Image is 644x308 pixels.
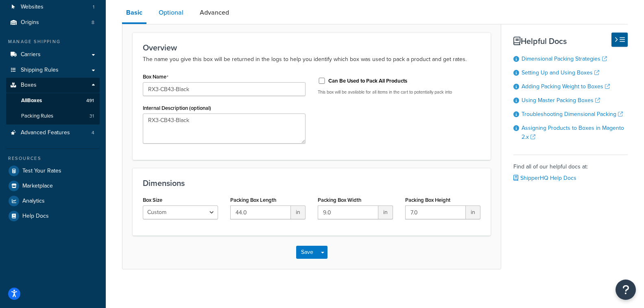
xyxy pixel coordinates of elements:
a: Shipping Rules [6,63,100,78]
span: Marketplace [22,183,53,190]
a: Using Master Packing Boxes [522,96,600,105]
label: Box Size [143,197,162,203]
h3: Overview [143,43,480,52]
li: Advanced Features [6,125,100,140]
span: in [466,205,480,219]
span: in [378,205,393,219]
label: Packing Box Length [230,197,276,203]
a: AllBoxes491 [6,93,100,108]
a: Analytics [6,194,100,208]
button: Open Resource Center [616,280,636,300]
a: Dimensional Packing Strategies [522,55,607,63]
span: Packing Rules [21,113,53,120]
a: Carriers [6,47,100,62]
button: Save [296,246,318,259]
a: Troubleshooting Dimensional Packing [522,110,623,118]
li: Origins [6,15,100,30]
label: Packing Box Height [405,197,450,203]
span: in [291,205,306,219]
span: 491 [86,97,94,104]
span: 4 [92,129,94,136]
label: Internal Description (optional) [143,105,211,111]
p: The name you give this box will be returned in the logs to help you identify which box was used t... [143,55,480,64]
a: Origins8 [6,15,100,30]
li: Boxes [6,78,100,124]
span: Websites [21,4,44,11]
span: 31 [90,113,94,120]
p: This box will be available for all items in the cart to potentially pack into [318,89,480,95]
a: Advanced [196,3,233,22]
span: Analytics [22,198,45,205]
a: Marketplace [6,179,100,193]
a: ShipperHQ Help Docs [513,174,576,182]
a: Test Your Rates [6,164,100,178]
a: Help Docs [6,209,100,223]
span: 1 [93,4,94,11]
h3: Helpful Docs [513,37,628,46]
button: Hide Help Docs [611,33,628,47]
span: Origins [21,19,39,26]
label: Packing Box Width [318,197,361,203]
span: 8 [92,19,94,26]
span: Carriers [21,51,41,58]
label: Box Name [143,74,168,80]
a: Adding Packing Weight to Boxes [522,82,610,91]
a: Assigning Products to Boxes in Magento 2.x [522,124,624,141]
span: Advanced Features [21,129,70,136]
a: Boxes [6,78,100,93]
div: Find all of our helpful docs at: [513,155,628,184]
span: Shipping Rules [21,67,59,74]
a: Basic [122,3,146,24]
span: Test Your Rates [22,168,61,175]
span: Boxes [21,82,37,89]
a: Packing Rules31 [6,109,100,124]
h3: Dimensions [143,179,480,188]
li: Packing Rules [6,109,100,124]
span: All Boxes [21,97,42,104]
a: Setting Up and Using Boxes [522,68,599,77]
div: Manage Shipping [6,38,100,45]
span: Help Docs [22,213,49,220]
textarea: RX3-CB43-Black [143,114,306,144]
div: Resources [6,155,100,162]
a: Optional [155,3,188,22]
label: Can Be Used to Pack All Products [328,77,407,85]
a: Advanced Features4 [6,125,100,140]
